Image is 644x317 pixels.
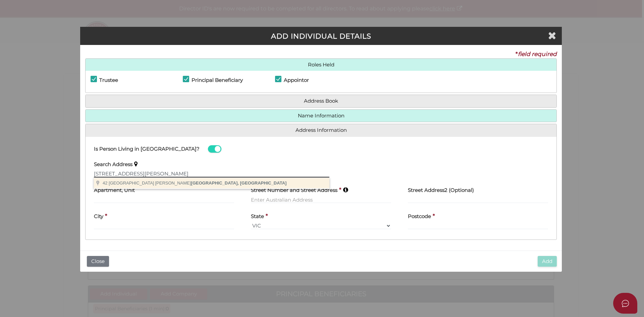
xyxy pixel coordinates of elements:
[94,146,200,152] h4: Is Person Living in [GEOGRAPHIC_DATA]?
[94,188,135,193] h4: Apartment, Unit
[109,180,154,186] span: [GEOGRAPHIC_DATA]
[155,180,191,186] span: [PERSON_NAME]
[251,214,264,219] h4: State
[613,293,637,314] button: Open asap
[91,127,551,133] a: Address Information
[134,161,138,167] i: Keep typing in your address(including suburb) until it appears
[94,170,329,177] input: Enter Address
[155,180,286,186] span: [GEOGRAPHIC_DATA], [GEOGRAPHIC_DATA]
[87,256,109,267] button: Close
[538,256,557,267] button: Add
[94,162,132,167] h4: Search Address
[91,113,551,119] a: Name Information
[251,196,391,203] input: Enter Australian Address
[408,188,474,193] h4: Street Address2 (Optional)
[103,180,107,186] span: 42
[94,214,103,219] h4: City
[408,214,431,219] h4: Postcode
[343,187,348,193] i: Keep typing in your address(including suburb) until it appears
[251,188,337,193] h4: Street Number and Street Address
